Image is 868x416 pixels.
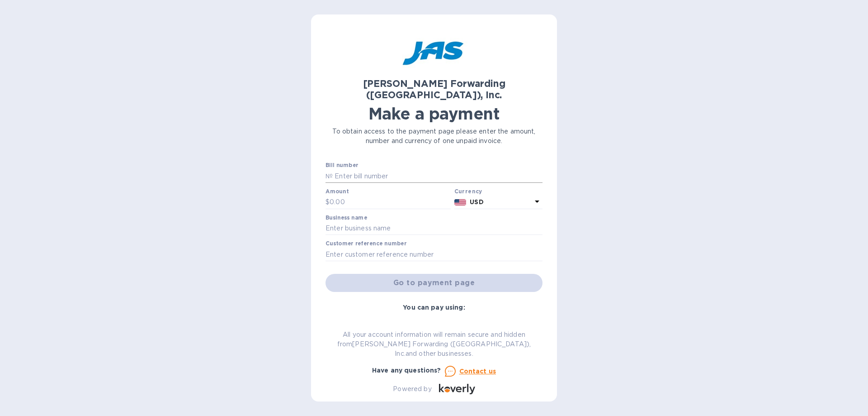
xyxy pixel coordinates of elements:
p: To obtain access to the payment page please enter the amount, number and currency of one unpaid i... [325,127,542,146]
b: USD [470,198,483,206]
img: USD [454,199,467,206]
b: Have any questions? [372,367,441,374]
label: Bill number [325,163,358,168]
input: Enter bill number [333,169,542,183]
p: Powered by [393,384,431,394]
b: Currency [454,188,482,195]
p: № [325,172,333,181]
p: $ [325,197,330,207]
b: [PERSON_NAME] Forwarding ([GEOGRAPHIC_DATA]), Inc. [363,78,505,100]
label: Business name [325,215,367,220]
input: 0.00 [330,196,451,209]
b: You can pay using: [403,304,465,311]
label: Customer reference number [325,241,406,247]
h1: Make a payment [325,104,542,123]
label: Amount [325,189,349,194]
input: Enter business name [325,222,542,235]
input: Enter customer reference number [325,248,542,261]
p: All your account information will remain secure and hidden from [PERSON_NAME] Forwarding ([GEOGRA... [325,330,542,359]
u: Contact us [459,368,496,375]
